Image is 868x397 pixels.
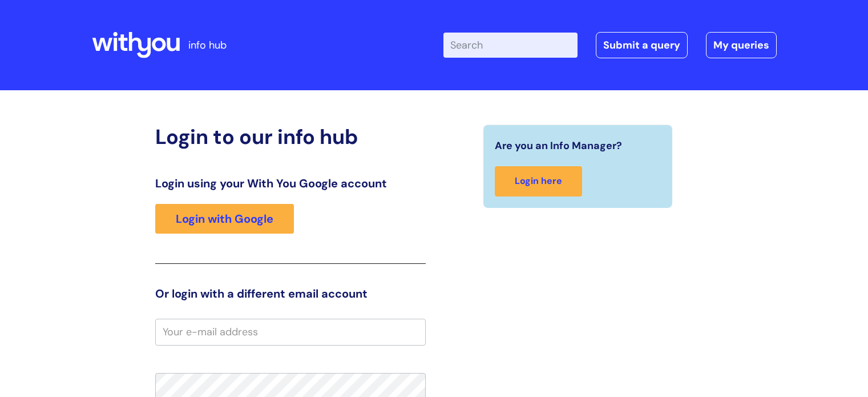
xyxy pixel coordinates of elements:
[155,204,294,234] a: Login with Google
[443,33,578,58] input: Search
[155,177,426,190] h3: Login using your With You Google account
[155,287,426,300] h3: Or login with a different email account
[596,32,688,58] a: Submit a query
[706,32,777,58] a: My queries
[155,319,426,345] input: Your e-mail address
[188,36,227,54] p: info hub
[155,125,426,149] h2: Login to our info hub
[495,137,622,155] span: Are you an Info Manager?
[495,166,582,197] a: Login here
